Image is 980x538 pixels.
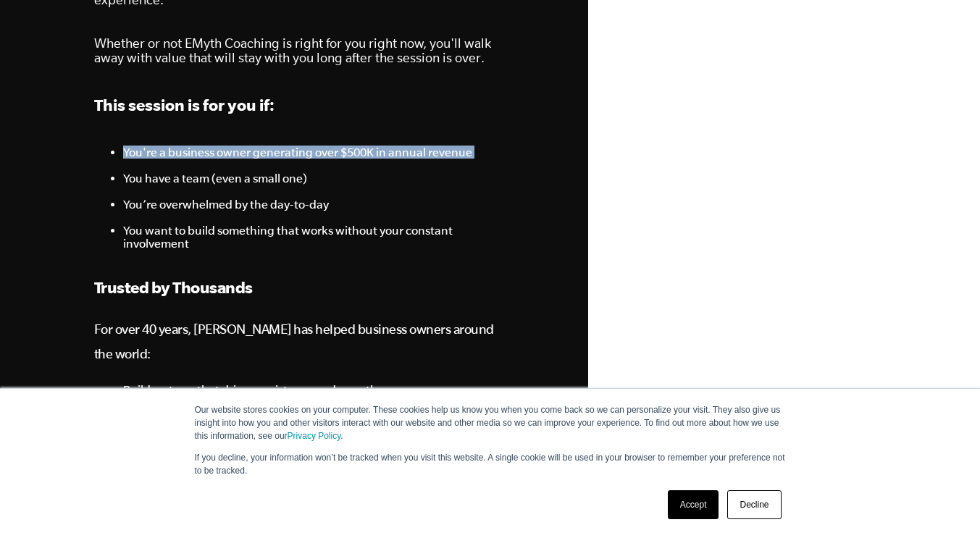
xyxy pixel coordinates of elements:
span: This session is for you if: [94,96,275,114]
span: For over 40 years, [PERSON_NAME] has helped business owners around the world: [94,321,494,361]
li: You want to build something that works without your constant involvement [123,224,494,250]
a: Accept [668,490,719,519]
p: If you decline, your information won’t be tracked when you visit this website. A single cookie wi... [195,451,786,477]
p: Whether or not EMyth Coaching is right for you right now, you'll walk away with value that will s... [94,36,494,65]
a: Decline [727,490,781,519]
li: You're a business owner generating over $500K in annual revenue [123,146,494,172]
p: Our website stores cookies on your computer. These cookies help us know you when you come back so... [195,403,786,442]
span: Build systems that drive consistency and growth [123,383,377,396]
a: Privacy Policy [288,431,341,441]
h3: Trusted by Thousands [94,276,494,299]
li: You’re overwhelmed by the day-to-day [123,198,494,224]
li: You have a team (even a small one) [123,172,494,198]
